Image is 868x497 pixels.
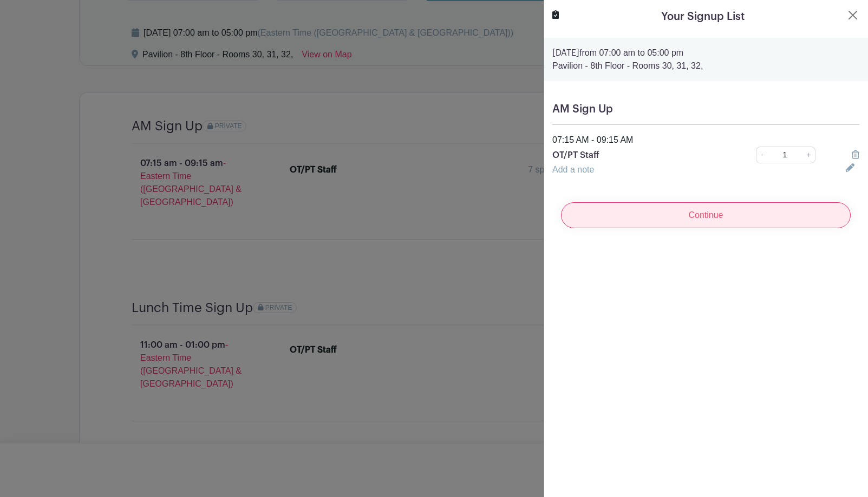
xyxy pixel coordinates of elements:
a: Add a note [552,165,594,174]
input: Continue [561,202,851,228]
h5: Your Signup List [661,9,745,25]
div: 07:15 AM - 09:15 AM [546,134,866,147]
strong: [DATE] [552,49,579,57]
p: Pavilion - 8th Floor - Rooms 30, 31, 32, [552,59,859,72]
p: from 07:00 am to 05:00 pm [552,47,859,59]
p: OT/PT Staff [552,149,726,162]
a: - [756,147,768,163]
button: Close [846,9,859,22]
a: + [802,147,815,163]
h5: AM Sign Up [552,103,859,116]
